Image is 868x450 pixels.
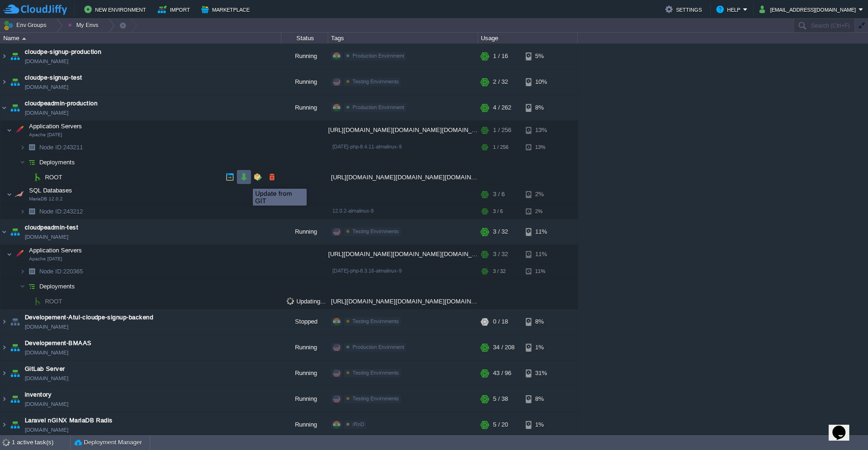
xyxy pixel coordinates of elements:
[7,185,12,204] img: AMDAwAAAACH5BAEAAAAALAAAAAABAAEAAAICRAEAOw==
[526,69,556,95] div: 10%
[1,33,281,44] div: Name
[38,282,76,290] span: Deployments
[7,121,12,140] img: AMDAwAAAACH5BAEAAAAALAAAAAABAAEAAAICRAEAOw==
[493,386,508,412] div: 5 / 38
[25,313,153,322] a: Developement-Atul-cloudpe-signup-backend
[25,204,38,219] img: AMDAwAAAACH5BAEAAAAALAAAAAABAAEAAAICRAEAOw==
[25,279,38,294] img: AMDAwAAAACH5BAEAAAAALAAAAAABAAEAAAICRAEAOw==
[8,361,22,386] img: AMDAwAAAACH5BAEAAAAALAAAAAABAAEAAAICRAEAOw==
[38,267,84,275] a: Node ID:220365
[281,412,328,437] div: Running
[332,144,402,149] span: [DATE]-php-8.4.11-almalinux-9
[25,390,51,399] a: inventory
[0,361,8,386] img: AMDAwAAAACH5BAEAAAAALAAAAAABAAEAAAICRAEAOw==
[526,309,556,334] div: 8%
[25,348,68,357] a: [DOMAIN_NAME]
[8,95,22,120] img: AMDAwAAAACH5BAEAAAAALAAAAAABAAEAAAICRAEAOw==
[353,53,404,59] span: Production Envirnment
[329,33,478,44] div: Tags
[493,140,508,155] div: 1 / 256
[0,386,8,412] img: AMDAwAAAACH5BAEAAAAALAAAAAABAAEAAAICRAEAOw==
[493,264,506,279] div: 3 / 32
[31,170,44,184] img: AMDAwAAAACH5BAEAAAAALAAAAAABAAEAAAICRAEAOw==
[353,370,399,376] span: Testing Envirnments
[20,279,25,294] img: AMDAwAAAACH5BAEAAAAALAAAAAABAAEAAAICRAEAOw==
[759,4,859,15] button: [EMAIL_ADDRESS][DOMAIN_NAME]
[353,229,399,234] span: Testing Envirnments
[353,104,404,110] span: Production Envirnment
[3,19,50,32] button: Env Groups
[25,399,68,409] a: [DOMAIN_NAME]
[29,196,63,202] span: MariaDB 12.0.2
[28,246,83,254] span: Application Servers
[38,143,84,151] span: 243211
[526,361,556,386] div: 31%
[526,264,556,279] div: 11%
[31,294,44,309] img: AMDAwAAAACH5BAEAAAAALAAAAAABAAEAAAICRAEAOw==
[8,309,22,334] img: AMDAwAAAACH5BAEAAAAALAAAAAABAAEAAAICRAEAOw==
[39,268,63,275] span: Node ID:
[25,339,92,348] a: Developement-BMAAS
[332,208,374,214] span: 12.0.2-almalinux-9
[8,219,22,244] img: AMDAwAAAACH5BAEAAAAALAAAAAABAAEAAAICRAEAOw==
[44,297,64,305] a: ROOT
[281,361,328,386] div: Running
[8,386,22,412] img: AMDAwAAAACH5BAEAAAAALAAAAAABAAEAAAICRAEAOw==
[20,140,25,155] img: AMDAwAAAACH5BAEAAAAALAAAAAABAAEAAAICRAEAOw==
[526,185,556,204] div: 2%
[328,121,478,140] div: [URL][DOMAIN_NAME][DOMAIN_NAME][DOMAIN_NAME]
[84,4,149,15] button: New Environment
[328,245,478,264] div: [URL][DOMAIN_NAME][DOMAIN_NAME][DOMAIN_NAME]
[25,364,65,374] a: GitLab Server
[13,121,26,140] img: AMDAwAAAACH5BAEAAAAALAAAAAABAAEAAAICRAEAOw==
[281,219,328,244] div: Running
[28,187,74,194] a: SQL DatabasesMariaDB 12.0.2
[332,268,402,273] span: [DATE]-php-8.3.16-almalinux-9
[38,207,84,215] a: Node ID:243212
[526,412,556,437] div: 1%
[3,4,67,15] img: CloudJiffy
[201,4,252,15] button: Marketplace
[8,44,22,69] img: AMDAwAAAACH5BAEAAAAALAAAAAABAAEAAAICRAEAOw==
[281,69,328,95] div: Running
[25,108,68,118] a: [DOMAIN_NAME]
[7,245,12,264] img: AMDAwAAAACH5BAEAAAAALAAAAAABAAEAAAICRAEAOw==
[493,121,511,140] div: 1 / 256
[25,140,38,155] img: AMDAwAAAACH5BAEAAAAALAAAAAABAAEAAAICRAEAOw==
[68,19,101,32] button: My Envs
[0,44,8,69] img: AMDAwAAAACH5BAEAAAAALAAAAAABAAEAAAICRAEAOw==
[716,4,743,15] button: Help
[526,204,556,219] div: 2%
[25,99,97,108] a: cloudpeadmin-production
[353,79,399,84] span: Testing Envirnments
[281,309,328,334] div: Stopped
[25,73,82,82] span: cloudpe-signup-test
[353,421,364,427] span: /RnD
[13,185,26,204] img: AMDAwAAAACH5BAEAAAAALAAAAAABAAEAAAICRAEAOw==
[22,37,26,40] img: AMDAwAAAACH5BAEAAAAALAAAAAABAAEAAAICRAEAOw==
[281,386,328,412] div: Running
[0,412,8,437] img: AMDAwAAAACH5BAEAAAAALAAAAAABAAEAAAICRAEAOw==
[28,186,74,194] span: SQL Databases
[39,208,63,215] span: Node ID:
[526,335,556,360] div: 1%
[38,207,84,215] span: 243212
[8,69,22,95] img: AMDAwAAAACH5BAEAAAAALAAAAAABAAEAAAICRAEAOw==
[493,309,508,334] div: 0 / 18
[38,143,84,151] a: Node ID:243211
[255,190,304,205] div: Update from GIT
[25,57,68,66] a: [DOMAIN_NAME]
[526,245,556,264] div: 11%
[493,44,508,69] div: 1 / 16
[25,47,101,57] span: cloudpe-signup-production
[493,335,515,360] div: 34 / 208
[493,361,511,386] div: 43 / 96
[8,335,22,360] img: AMDAwAAAACH5BAEAAAAALAAAAAABAAEAAAICRAEAOw==
[493,69,508,95] div: 2 / 32
[25,223,78,232] a: cloudpeadmin-test
[526,121,556,140] div: 13%
[526,140,556,155] div: 13%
